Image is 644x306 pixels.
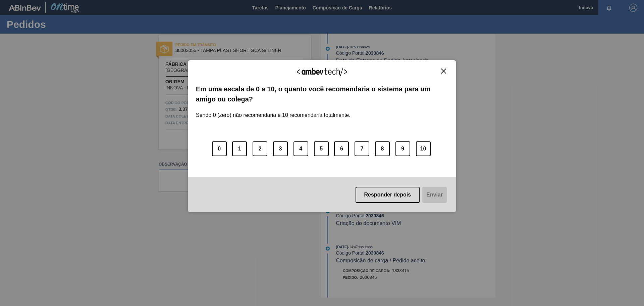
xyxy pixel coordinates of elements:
[439,68,448,74] button: Close
[232,141,247,156] button: 1
[196,84,448,104] label: Em uma escala de 0 a 10, o quanto você recomendaria o sistema para um amigo ou colega?
[297,68,347,76] img: Logo Ambevtech
[395,141,410,156] button: 9
[253,141,267,156] button: 2
[355,141,369,156] button: 7
[293,141,308,156] button: 4
[212,141,227,156] button: 0
[375,141,390,156] button: 8
[356,187,420,203] button: Responder depois
[441,69,446,74] img: Close
[196,104,351,118] label: Sendo 0 (zero) não recomendaria e 10 recomendaria totalmente.
[314,141,329,156] button: 5
[334,141,349,156] button: 6
[416,141,431,156] button: 10
[273,141,288,156] button: 3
